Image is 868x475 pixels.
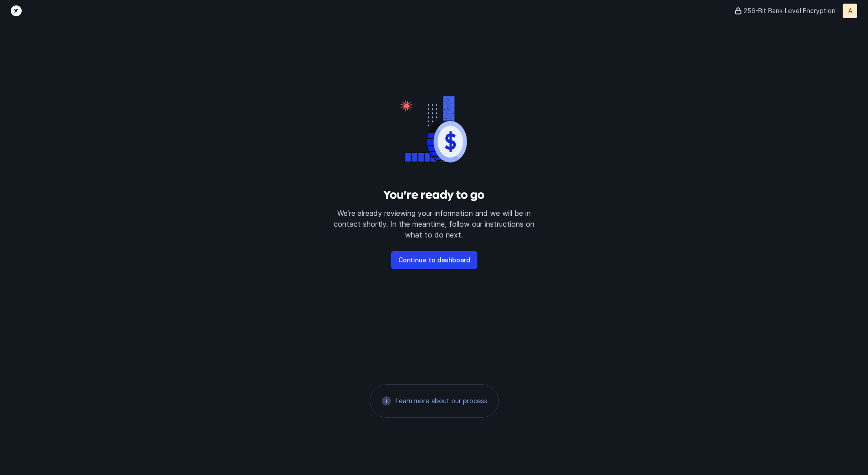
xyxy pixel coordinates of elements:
img: 21d95410f660ccd52279b82b2de59a72.svg [381,396,392,406]
h3: You’re ready to go [333,188,535,202]
p: Continue to dashboard [398,255,470,265]
button: A [843,4,857,18]
a: Learn more about our process [396,396,487,405]
p: A [848,6,852,15]
p: 256-Bit Bank-Level Encryption [744,6,835,15]
button: Continue to dashboard [391,251,477,269]
p: We’re already reviewing your information and we will be in contact shortly. In the meantime, foll... [333,208,535,240]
